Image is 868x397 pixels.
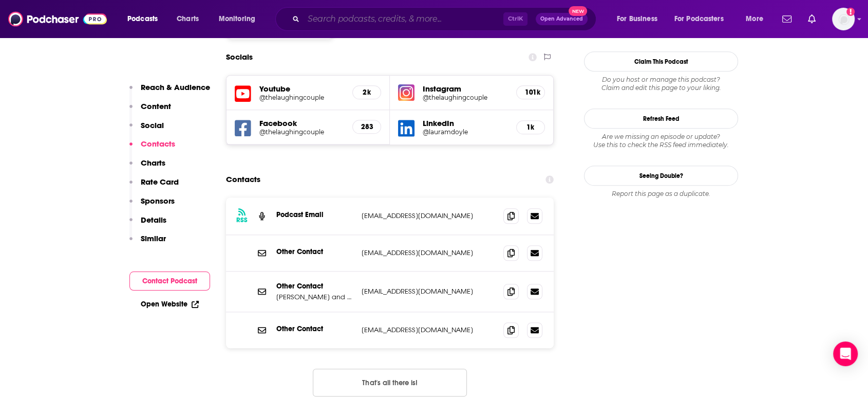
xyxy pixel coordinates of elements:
div: Open Intercom Messenger [833,341,858,366]
h5: LinkedIn [423,118,508,128]
button: Refresh Feed [584,109,738,129]
a: @thelaughingcouple [423,94,508,101]
h5: 1k [525,123,536,132]
button: Nothing here. [313,369,467,396]
button: Show profile menu [832,8,855,30]
p: [PERSON_NAME] and [PERSON_NAME] [276,293,353,301]
h5: Facebook [259,118,344,128]
a: Seeing Double? [584,166,738,186]
a: @lauramdoyle [423,128,508,136]
p: [EMAIL_ADDRESS][DOMAIN_NAME] [362,211,495,220]
p: Reach & Audience [141,82,210,92]
span: For Podcasters [674,12,724,26]
span: Do you host or manage this podcast? [584,76,738,84]
div: Claim and edit this page to your liking. [584,76,738,92]
h5: 283 [361,122,372,131]
h2: Contacts [226,170,260,189]
p: Other Contact [276,247,353,256]
button: Contacts [129,139,175,158]
p: Sponsors [141,196,175,206]
button: open menu [212,11,269,27]
p: Contacts [141,139,175,149]
button: open menu [120,11,171,27]
p: Details [141,215,166,225]
h2: Socials [226,47,253,67]
button: Rate Card [129,177,179,196]
p: Rate Card [141,177,179,187]
button: Charts [129,158,165,177]
span: Charts [177,12,199,26]
div: Report this page as a duplicate. [584,190,738,198]
p: Other Contact [276,324,353,333]
div: Search podcasts, credits, & more... [285,7,606,31]
button: Details [129,215,166,234]
p: Similar [141,233,166,243]
a: @thelaughingcouple [259,128,344,136]
input: Search podcasts, credits, & more... [304,11,503,27]
button: Sponsors [129,196,175,215]
button: open menu [668,11,739,27]
button: Claim This Podcast [584,51,738,71]
button: Content [129,101,171,120]
span: New [569,6,587,16]
h5: Youtube [259,84,344,94]
button: Open AdvancedNew [536,13,588,25]
h5: 2k [361,88,372,97]
button: Contact Podcast [129,272,210,291]
a: Charts [170,11,205,27]
img: iconImage [398,84,414,101]
h3: RSS [236,216,248,224]
span: Podcasts [127,12,158,26]
span: Ctrl K [503,12,527,26]
p: Other Contact [276,282,353,291]
span: Open Advanced [540,16,583,22]
span: Logged in as notablypr2 [832,8,855,30]
button: Reach & Audience [129,82,210,101]
button: open menu [610,11,670,27]
svg: Add a profile image [846,8,855,16]
a: @thelaughingcouple [259,94,344,101]
p: [EMAIL_ADDRESS][DOMAIN_NAME] [362,326,495,334]
img: Podchaser - Follow, Share and Rate Podcasts [8,9,107,29]
a: Show notifications dropdown [804,10,820,28]
span: For Business [617,12,657,26]
div: Are we missing an episode or update? Use this to check the RSS feed immediately. [584,133,738,149]
h5: 101k [525,88,536,97]
h5: Instagram [423,84,508,94]
span: Monitoring [219,12,255,26]
img: User Profile [832,8,855,30]
p: Social [141,120,164,130]
a: Show notifications dropdown [778,10,796,28]
button: Similar [129,233,166,252]
p: Podcast Email [276,210,353,219]
button: open menu [739,11,776,27]
a: Open Website [141,300,199,309]
button: Social [129,120,164,139]
p: [EMAIL_ADDRESS][DOMAIN_NAME] [362,248,495,257]
p: Charts [141,158,165,168]
p: Content [141,101,171,111]
span: More [746,12,763,26]
p: [EMAIL_ADDRESS][DOMAIN_NAME] [362,287,495,296]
